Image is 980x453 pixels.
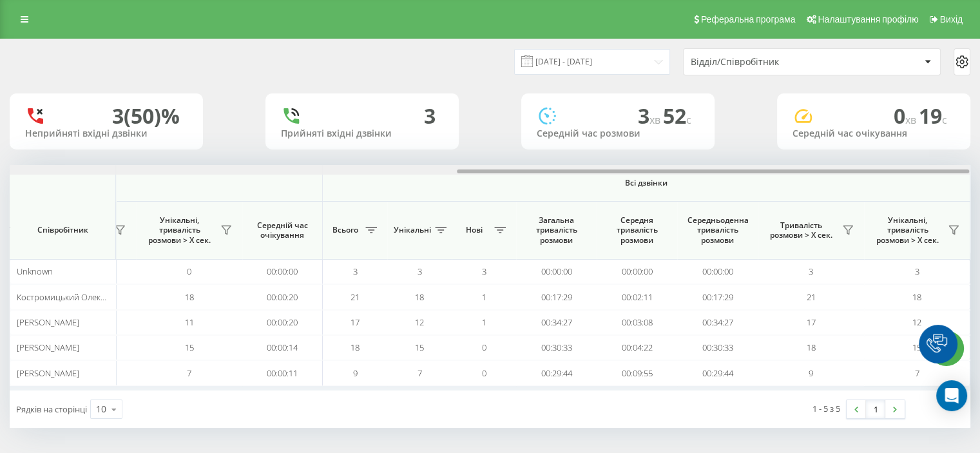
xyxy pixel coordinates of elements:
td: 00:34:27 [677,310,758,335]
span: Середня тривалість розмови [606,215,668,246]
td: 00:03:08 [597,310,677,335]
span: [PERSON_NAME] [17,342,79,353]
span: 0 [187,265,191,277]
span: Всі дзвінки [361,178,932,188]
span: хв [649,113,663,127]
div: 1 - 5 з 5 [812,402,840,415]
span: 1 [482,316,486,328]
span: 18 [415,291,424,303]
span: 0 [482,342,486,353]
td: 00:00:00 [677,259,758,284]
a: 1 [866,400,885,418]
span: 3 [809,265,813,277]
span: Налаштування профілю [818,14,918,24]
span: Унікальні [394,225,431,235]
td: 00:17:29 [516,284,597,309]
div: Середній час очікування [793,128,955,139]
td: 00:30:33 [516,335,597,360]
span: Унікальні, тривалість розмови > Х сек. [870,215,944,246]
span: Унікальні, тривалість розмови > Х сек. [142,215,216,246]
span: 3 [482,265,486,277]
span: Нові [458,225,490,235]
span: 15 [912,342,921,353]
div: Відділ/Співробітник [691,57,845,68]
span: 0 [482,367,486,379]
span: 21 [351,291,360,303]
td: 00:29:44 [677,360,758,385]
td: 00:00:11 [242,360,323,385]
span: Реферальна програма [701,14,796,24]
span: Рядків на сторінці [16,403,87,415]
span: 3 [418,265,422,277]
span: хв [905,113,919,127]
span: [PERSON_NAME] [17,316,79,328]
span: Загальна тривалість розмови [526,215,587,246]
span: 18 [185,291,194,303]
td: 00:29:44 [516,360,597,385]
span: 17 [351,316,360,328]
div: 3 (50)% [112,104,180,128]
td: 00:34:27 [516,310,597,335]
span: c [686,113,691,127]
span: Співробітник [21,225,104,235]
span: Тривалість розмови > Х сек. [764,220,838,240]
span: [PERSON_NAME] [17,367,79,379]
div: 3 [424,104,436,128]
div: 10 [96,403,106,416]
span: 9 [353,367,358,379]
span: 18 [912,291,921,303]
span: 15 [185,342,194,353]
span: 7 [418,367,422,379]
span: 3 [638,102,663,130]
span: 12 [415,316,424,328]
td: 00:00:14 [242,335,323,360]
span: 11 [185,316,194,328]
td: 00:00:00 [242,259,323,284]
span: Костромицький Олександр [17,291,124,303]
span: 1 [482,291,486,303]
span: 17 [807,316,816,328]
td: 00:30:33 [677,335,758,360]
td: 00:00:20 [242,310,323,335]
td: 00:04:22 [597,335,677,360]
td: 00:00:20 [242,284,323,309]
span: 3 [915,265,919,277]
span: Середньоденна тривалість розмови [687,215,748,246]
span: Середній час очікування [252,220,312,240]
div: Середній час розмови [537,128,699,139]
span: 52 [663,102,691,130]
span: 3 [353,265,358,277]
span: 18 [807,342,816,353]
span: 12 [912,316,921,328]
span: 19 [919,102,947,130]
div: Прийняті вхідні дзвінки [281,128,443,139]
span: c [942,113,947,127]
span: 18 [351,342,360,353]
td: 00:02:11 [597,284,677,309]
span: 9 [809,367,813,379]
span: 7 [915,367,919,379]
span: Всього [329,225,361,235]
td: 00:00:00 [597,259,677,284]
span: Unknown [17,265,53,277]
span: 7 [187,367,191,379]
div: Open Intercom Messenger [936,380,967,411]
div: Неприйняті вхідні дзвінки [25,128,187,139]
span: 0 [894,102,919,130]
td: 00:00:00 [516,259,597,284]
td: 00:09:55 [597,360,677,385]
td: 00:17:29 [677,284,758,309]
span: 15 [415,342,424,353]
span: 21 [807,291,816,303]
span: Вихід [940,14,963,24]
